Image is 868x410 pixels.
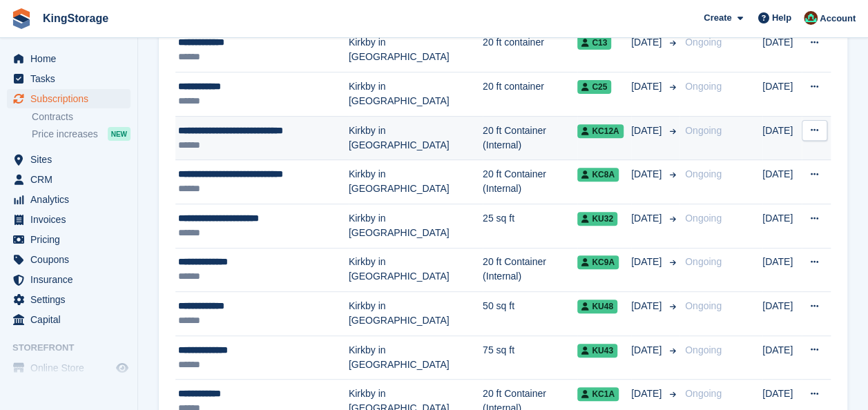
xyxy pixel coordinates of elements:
[349,160,483,204] td: Kirkby in [GEOGRAPHIC_DATA]
[762,204,802,248] td: [DATE]
[349,248,483,292] td: Kirkby in [GEOGRAPHIC_DATA]
[762,335,802,380] td: [DATE]
[7,310,131,329] a: menu
[631,124,664,138] span: [DATE]
[685,213,722,224] span: Ongoing
[30,210,113,229] span: Invoices
[30,69,113,88] span: Tasks
[7,270,131,289] a: menu
[483,204,577,248] td: 25 sq ft
[577,344,617,358] span: KU43
[7,170,131,189] a: menu
[30,230,113,249] span: Pricing
[762,248,802,292] td: [DATE]
[577,387,619,401] span: KC1A
[762,72,802,117] td: [DATE]
[577,255,619,269] span: KC9A
[30,49,113,68] span: Home
[349,204,483,248] td: Kirkby in [GEOGRAPHIC_DATA]
[631,387,664,401] span: [DATE]
[631,167,664,182] span: [DATE]
[685,125,722,136] span: Ongoing
[685,344,722,355] span: Ongoing
[762,292,802,336] td: [DATE]
[483,335,577,380] td: 75 sq ft
[631,343,664,358] span: [DATE]
[483,248,577,292] td: 20 ft Container (Internal)
[30,310,113,329] span: Capital
[7,150,131,169] a: menu
[30,270,113,289] span: Insurance
[108,127,131,141] div: NEW
[30,190,113,209] span: Analytics
[631,299,664,313] span: [DATE]
[11,8,32,29] img: stora-icon-8386f47178a22dfd0bd8f6a31ec36ba5ce8667c1dd55bd0f319d3a0aa187defe.svg
[37,7,114,30] a: KingStorage
[685,256,722,267] span: Ongoing
[349,292,483,336] td: Kirkby in [GEOGRAPHIC_DATA]
[7,89,131,108] a: menu
[349,72,483,117] td: Kirkby in [GEOGRAPHIC_DATA]
[631,255,664,269] span: [DATE]
[32,126,131,141] a: Price increases NEW
[7,290,131,309] a: menu
[30,290,113,309] span: Settings
[631,35,664,50] span: [DATE]
[7,190,131,209] a: menu
[685,388,722,399] span: Ongoing
[483,28,577,72] td: 20 ft container
[762,160,802,204] td: [DATE]
[7,69,131,88] a: menu
[577,212,617,226] span: KU32
[820,12,856,26] span: Account
[114,360,131,376] a: Preview store
[577,168,619,182] span: KC8A
[483,72,577,117] td: 20 ft container
[631,79,664,94] span: [DATE]
[577,80,611,94] span: C25
[32,110,131,124] a: Contracts
[483,292,577,336] td: 50 sq ft
[631,211,664,226] span: [DATE]
[483,116,577,160] td: 20 ft Container (Internal)
[7,210,131,229] a: menu
[32,128,98,141] span: Price increases
[12,341,137,355] span: Storefront
[772,11,791,25] span: Help
[577,36,611,50] span: C13
[685,168,722,179] span: Ongoing
[577,124,623,138] span: KC12A
[30,170,113,189] span: CRM
[577,300,617,313] span: KU48
[483,160,577,204] td: 20 ft Container (Internal)
[704,11,731,25] span: Create
[762,116,802,160] td: [DATE]
[349,116,483,160] td: Kirkby in [GEOGRAPHIC_DATA]
[685,300,722,311] span: Ongoing
[349,335,483,380] td: Kirkby in [GEOGRAPHIC_DATA]
[30,150,113,169] span: Sites
[7,358,131,378] a: menu
[7,250,131,269] a: menu
[30,250,113,269] span: Coupons
[804,11,818,25] img: John King
[349,28,483,72] td: Kirkby in [GEOGRAPHIC_DATA]
[30,89,113,108] span: Subscriptions
[7,49,131,68] a: menu
[685,81,722,92] span: Ongoing
[7,230,131,249] a: menu
[762,28,802,72] td: [DATE]
[685,37,722,48] span: Ongoing
[30,358,113,378] span: Online Store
